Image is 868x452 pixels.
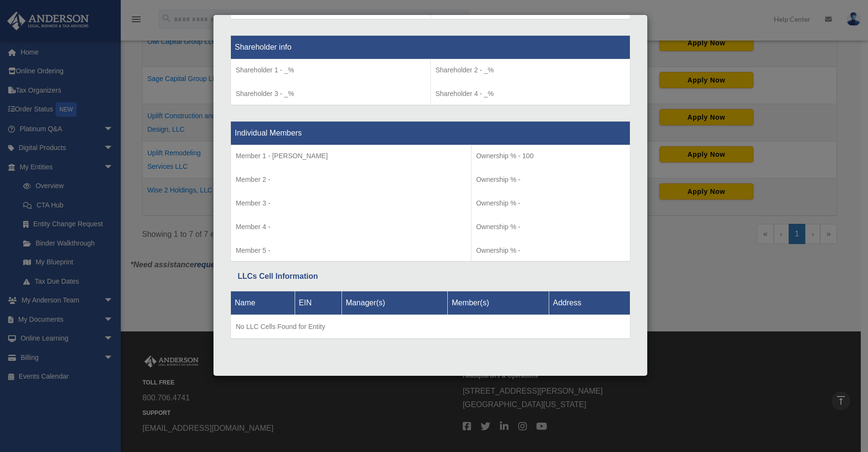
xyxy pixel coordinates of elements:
[295,291,342,315] th: EIN
[236,221,466,233] p: Member 4 -
[231,121,630,145] th: Individual Members
[236,64,426,76] p: Shareholder 1 - _%
[476,150,625,162] p: Ownership % - 100
[231,291,295,315] th: Name
[238,270,623,283] div: LLCs Cell Information
[236,197,466,209] p: Member 3 -
[476,197,625,209] p: Ownership % -
[236,88,426,100] p: Shareholder 3 - _%
[436,88,626,100] p: Shareholder 4 - _%
[476,245,625,257] p: Ownership % -
[549,291,630,315] th: Address
[231,36,630,59] th: Shareholder info
[436,64,626,76] p: Shareholder 2 - _%
[236,174,466,186] p: Member 2 -
[236,245,466,257] p: Member 5 -
[236,150,466,162] p: Member 1 - [PERSON_NAME]
[476,174,625,186] p: Ownership % -
[476,221,625,233] p: Ownership % -
[448,291,549,315] th: Member(s)
[342,291,448,315] th: Manager(s)
[231,315,630,339] td: No LLC Cells Found for Entity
